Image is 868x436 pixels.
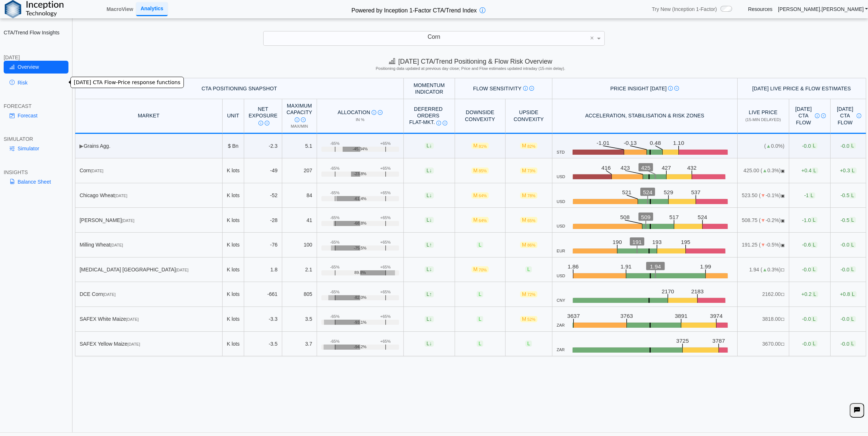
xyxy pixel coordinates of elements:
[459,85,548,92] div: Flow Sensitivity
[849,192,856,199] span: L
[282,208,317,233] td: 41
[4,109,68,122] a: Forecast
[761,242,766,248] span: ▼
[520,217,537,223] span: M
[738,78,866,99] th: [DATE] Live Price & Flow Estimates
[738,332,789,357] td: 3670.00
[622,189,632,196] text: 521
[428,34,440,40] span: Corn
[282,158,317,183] td: 207
[425,192,434,199] span: L
[804,192,815,199] span: -1
[761,192,766,198] span: ▼
[291,124,308,128] span: Max/Min
[691,189,701,196] text: 537
[857,113,861,118] img: Info
[590,35,594,41] span: ×
[663,288,675,294] text: 2170
[354,345,366,349] span: -94.2%
[79,341,217,347] div: SAFEX Yellow Maize
[223,134,245,159] td: $ Bn
[354,221,366,226] span: -68.8%
[4,29,68,36] h2: CTA/Trend Flow Insights
[557,174,565,179] span: USD
[479,144,487,149] span: 81%
[249,106,277,126] div: Net Exposure
[282,307,317,332] td: 3.5
[748,6,772,12] a: Resources
[738,158,789,183] td: 425.00 ( 0.3%)
[244,307,282,332] td: -3.3
[477,242,483,248] span: L
[849,217,856,223] span: L
[802,217,817,223] span: -1.0
[321,109,399,116] div: Allocation
[840,291,856,297] span: +0.8
[520,242,537,248] span: M
[552,99,738,134] th: Acceleration, Stabilisation & Risk Zones
[557,323,565,328] span: ZAR
[380,240,391,245] div: +65%
[380,339,391,344] div: +65%
[525,341,532,347] span: L
[689,165,699,171] text: 432
[557,224,565,229] span: USD
[91,169,104,173] span: [DATE]
[596,140,609,146] text: -1.01
[472,217,489,223] span: M
[223,258,245,282] td: K lots
[479,268,487,272] span: 70%
[282,282,317,307] td: 805
[223,307,245,332] td: K lots
[354,295,366,300] span: -82.0%
[738,282,789,307] td: 2162.00
[821,113,826,118] img: Read More
[745,117,781,122] span: (15-min delayed)
[4,76,68,89] a: Risk
[282,258,317,282] td: 2.1
[835,106,861,126] div: [DATE] CTA Flow
[265,121,269,125] img: Read More
[4,61,68,73] a: Overview
[71,77,184,88] div: [DATE] CTA Flow-Price response functions
[621,165,631,171] text: 423
[669,214,679,220] text: 517
[330,215,340,220] div: -65%
[472,192,489,199] span: M
[425,168,434,174] span: L
[223,282,245,307] td: K lots
[811,316,817,322] span: L
[673,140,685,146] text: 1.10
[801,291,818,297] span: +0.2
[176,268,189,272] span: [DATE]
[738,208,789,233] td: 508.75 ( -0.2%)
[811,242,817,248] span: L
[356,117,365,122] span: in %
[568,264,579,270] text: 1.86
[528,243,536,247] span: 86%
[4,176,68,188] a: Balance Sheet
[781,317,785,322] span: NO FEED: Live data feed not provided for this market.
[802,143,817,149] span: -0.0
[380,191,391,195] div: +65%
[223,183,245,208] td: K lots
[404,78,455,99] th: Momentum Indicator
[849,341,856,347] span: L
[349,4,480,15] h2: Powered by Inception 1-Factor CTA/Trend Index
[282,332,317,357] td: 3.7
[812,168,818,174] span: L
[700,264,711,270] text: 1.99
[520,143,537,149] span: M
[529,86,534,91] img: Read More
[781,342,785,346] span: NO FEED: Live data feed not provided for this market.
[850,168,857,174] span: L
[244,134,282,159] td: -2.3
[79,316,217,322] div: SAFEX White Maize
[676,338,689,344] text: 3725
[621,264,632,270] text: 1.91
[528,144,536,149] span: 82%
[479,218,487,223] span: 64%
[354,172,366,176] span: -23.8%
[762,168,767,173] span: ▲
[79,241,217,248] div: Milling Wheat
